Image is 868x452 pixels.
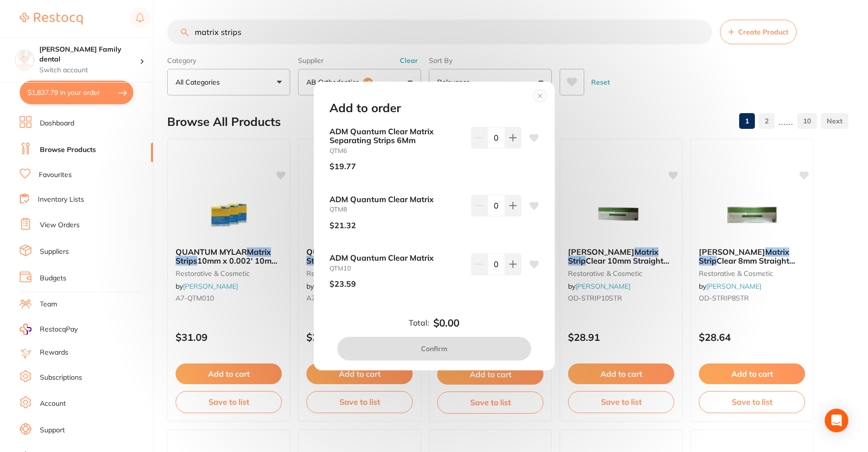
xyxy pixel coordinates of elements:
[329,147,463,154] small: QTM6
[433,317,459,329] b: $0.00
[329,279,356,288] p: $23.59
[329,101,401,115] h2: Add to order
[329,127,463,145] b: ADM Quantum Clear Matrix Separating Strips 6Mm
[329,253,463,262] b: ADM Quantum Clear Matrix
[329,162,356,171] p: $19.77
[329,206,463,213] small: QTM8
[329,221,356,230] p: $21.32
[329,195,463,204] b: ADM Quantum Clear Matrix
[825,409,848,432] div: Open Intercom Messenger
[409,318,429,327] label: Total:
[337,337,531,361] button: Confirm
[329,265,463,272] small: QTM10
